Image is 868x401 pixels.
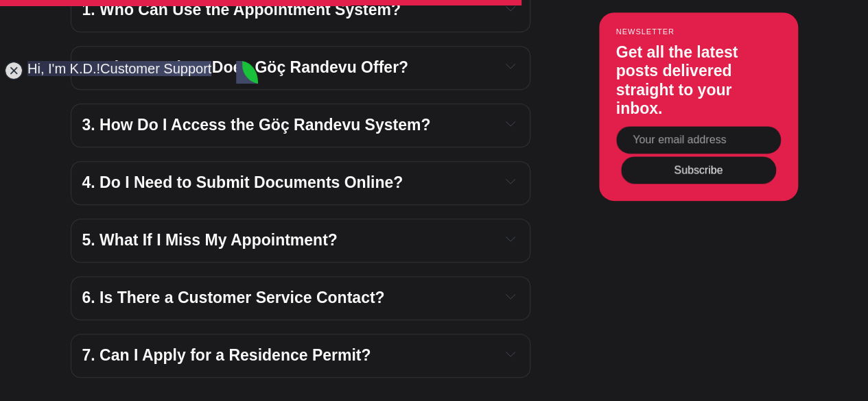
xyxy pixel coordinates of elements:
input: Your email address [616,126,781,154]
span: 1. Who Can Use the Appointment System? [82,1,401,19]
h3: Get all the latest posts delivered straight to your inbox. [616,43,781,119]
button: Expand toggle to read content [503,345,518,362]
span: 2. What Services Does Göç Randevu Offer? [82,58,408,76]
button: Expand toggle to read content [503,58,518,74]
button: Expand toggle to read content [503,173,518,189]
button: Subscribe [621,156,776,184]
button: Expand toggle to read content [503,230,518,247]
button: Expand toggle to read content [503,288,518,304]
small: Newsletter [616,27,781,36]
button: Expand toggle to read content [503,115,518,132]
